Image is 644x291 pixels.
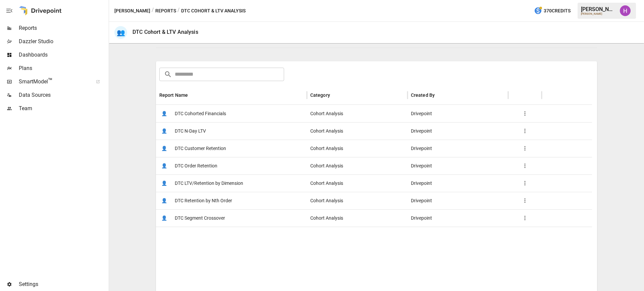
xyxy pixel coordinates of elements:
div: Cohort Analysis [307,105,408,122]
div: Drivepoint [408,209,508,227]
span: Dazzler Studio [19,38,107,46]
button: [PERSON_NAME] [114,7,150,15]
span: Reports [19,24,107,32]
div: Cohort Analysis [307,122,408,140]
div: [PERSON_NAME] [581,6,616,12]
div: 👥 [114,26,127,39]
span: 👤 [159,161,169,171]
span: Settings [19,280,107,288]
div: DTC Cohort & LTV Analysis [132,29,198,35]
div: Cohort Analysis [307,174,408,192]
div: Drivepoint [408,140,508,157]
span: 👤 [159,126,169,136]
span: 👤 [159,108,169,119]
span: 370 Credits [544,7,571,15]
span: DTC Order Retention [175,157,217,174]
span: SmartModel [19,78,89,86]
div: Category [310,92,330,98]
button: Sort [331,90,340,100]
span: DTC Cohorted Financials [175,105,226,122]
img: Harry Antonio [620,5,631,16]
div: Drivepoint [408,122,508,140]
span: DTC LTV/Retention by Dimension [175,175,243,192]
button: Reports [155,7,176,15]
span: DTC Retention by Nth Order [175,192,232,209]
button: Sort [189,90,198,100]
span: Data Sources [19,91,107,99]
div: Drivepoint [408,157,508,174]
span: 👤 [159,213,169,223]
div: [PERSON_NAME] [581,12,616,15]
span: 👤 [159,196,169,206]
div: Drivepoint [408,105,508,122]
div: Cohort Analysis [307,209,408,227]
span: DTC Segment Crossover [175,210,225,227]
div: Drivepoint [408,174,508,192]
div: Drivepoint [408,192,508,209]
span: 👤 [159,143,169,153]
button: Sort [435,90,445,100]
span: Plans [19,64,107,72]
span: DTC N-Day LTV [175,123,206,140]
div: Report Name [159,92,188,98]
div: / [152,7,154,15]
div: Cohort Analysis [307,192,408,209]
div: Created By [411,92,435,98]
span: DTC Customer Retention [175,140,226,157]
span: Team [19,104,107,113]
button: Harry Antonio [616,1,635,20]
div: Cohort Analysis [307,140,408,157]
span: ™ [48,77,53,85]
div: Cohort Analysis [307,157,408,174]
span: Dashboards [19,51,107,59]
span: 👤 [159,178,169,188]
div: / [177,7,180,15]
button: 370Credits [531,5,573,17]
